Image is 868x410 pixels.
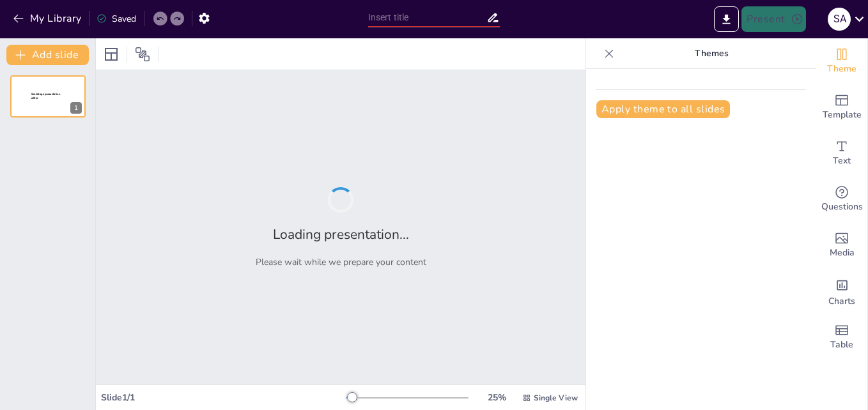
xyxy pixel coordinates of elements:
button: S A [828,6,851,32]
div: Change the overall theme [816,38,867,84]
span: Questions [821,200,863,214]
button: My Library [10,8,87,29]
button: Export to PowerPoint [714,6,739,32]
div: Add text boxes [816,130,867,176]
div: Add charts and graphs [816,268,867,314]
span: Position [135,47,150,62]
div: Sendsteps presentation editor1 [10,75,86,118]
p: Themes [619,38,803,69]
div: 1 [70,102,82,114]
div: 25 % [481,391,512,404]
input: Insert title [368,8,486,27]
span: Sendsteps presentation editor [31,93,60,100]
span: Table [830,338,853,352]
button: Add slide [6,45,89,65]
button: Present [741,6,805,32]
div: Add ready made slides [816,84,867,130]
span: Media [830,246,855,260]
h2: Loading presentation... [273,225,409,243]
span: Single View [534,393,578,403]
div: S A [828,8,851,31]
button: Apply theme to all slides [596,100,730,118]
div: Add images, graphics, shapes or video [816,222,867,268]
p: Please wait while we prepare your content [256,256,426,268]
span: Text [833,154,851,168]
div: Add a table [816,314,867,360]
span: Charts [828,294,855,308]
div: Get real-time input from your audience [816,176,867,222]
div: Saved [97,13,136,25]
span: Template [823,108,862,122]
span: Theme [827,62,856,76]
div: Slide 1 / 1 [101,391,346,404]
div: Layout [101,44,121,65]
